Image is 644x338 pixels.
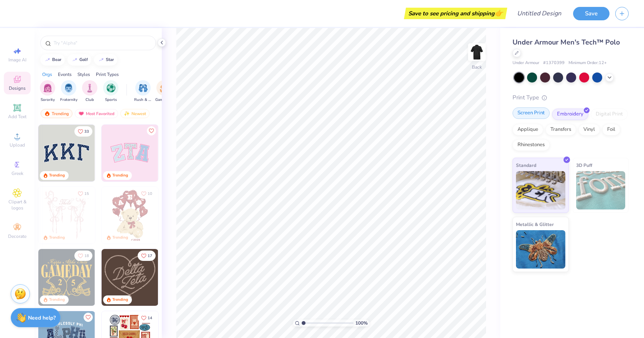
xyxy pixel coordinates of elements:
[49,173,65,178] div: Trending
[84,130,89,134] span: 33
[155,80,173,103] button: filter button
[8,114,26,120] span: Add Text
[602,124,620,135] div: Foil
[513,107,550,119] div: Screen Print
[102,249,158,306] img: 12710c6a-dcc0-49ce-8688-7fe8d5f96fe2
[11,170,23,176] span: Greek
[60,80,77,103] button: filter button
[543,60,565,66] span: # 1370399
[82,80,97,103] button: filter button
[134,80,152,103] div: filter for Rush & Bid
[60,97,77,103] span: Fraternity
[95,187,151,244] img: d12a98c7-f0f7-4345-bf3a-b9f1b718b86e
[516,230,565,269] img: Metallic & Glitter
[107,84,115,92] img: Sports Image
[511,6,567,21] input: Untitled Design
[513,60,539,66] span: Under Armour
[148,192,152,196] span: 10
[38,125,95,181] img: 3b9aba4f-e317-4aa7-a679-c95a879539bd
[513,124,543,135] div: Applique
[42,71,52,78] div: Orgs
[96,71,119,78] div: Print Types
[40,80,55,103] button: filter button
[124,111,130,116] img: Newest.gif
[106,58,114,62] div: star
[9,85,26,91] span: Designs
[134,97,152,103] span: Rush & Bid
[513,93,629,102] div: Print Type
[95,249,151,306] img: 2b704b5a-84f6-4980-8295-53d958423ff9
[84,192,89,196] span: 15
[10,142,25,148] span: Upload
[41,109,72,118] div: Trending
[160,84,169,92] img: Game Day Image
[28,314,56,322] strong: Need help?
[495,8,503,18] span: 👉
[138,251,156,261] button: Like
[147,126,156,135] button: Like
[98,58,104,62] img: trend_line.gif
[49,297,65,303] div: Trending
[516,161,536,169] span: Standard
[112,297,128,303] div: Trending
[60,80,77,103] div: filter for Fraternity
[155,97,173,103] span: Game Day
[82,80,97,103] div: filter for Club
[155,80,173,103] div: filter for Game Day
[591,109,628,120] div: Digital Print
[38,249,95,306] img: b8819b5f-dd70-42f8-b218-32dd770f7b03
[576,171,626,209] img: 3D Puff
[552,109,588,120] div: Embroidery
[95,125,151,181] img: edfb13fc-0e43-44eb-bea2-bf7fc0dd67f9
[53,39,151,47] input: Try "Alpha"
[406,8,505,19] div: Save to see pricing and shipping
[79,58,88,62] div: golf
[513,139,550,151] div: Rhinestones
[40,54,65,66] button: bear
[94,54,117,66] button: star
[74,188,92,199] button: Like
[8,57,26,63] span: Image AI
[44,58,51,62] img: trend_line.gif
[77,71,90,78] div: Styles
[148,316,152,320] span: 14
[85,84,94,92] img: Club Image
[139,84,148,92] img: Rush & Bid Image
[568,60,607,66] span: Minimum Order: 12 +
[67,54,91,66] button: golf
[578,124,600,135] div: Vinyl
[40,80,55,103] div: filter for Sorority
[148,254,152,258] span: 17
[158,249,215,306] img: ead2b24a-117b-4488-9b34-c08fd5176a7b
[355,320,368,326] span: 100 %
[85,97,94,103] span: Club
[469,45,485,60] img: Back
[545,124,576,135] div: Transfers
[120,109,149,118] div: Newest
[8,233,26,239] span: Decorate
[102,187,158,244] img: 587403a7-0594-4a7f-b2bd-0ca67a3ff8dd
[84,313,93,322] button: Like
[41,97,55,103] span: Sorority
[49,235,65,241] div: Trending
[44,111,50,116] img: trending.gif
[74,251,92,261] button: Like
[138,313,156,323] button: Like
[472,64,482,71] div: Back
[576,161,592,169] span: 3D Puff
[112,235,128,241] div: Trending
[112,173,128,178] div: Trending
[78,111,84,116] img: most_fav.gif
[58,71,72,78] div: Events
[4,199,31,211] span: Clipart & logos
[138,188,156,199] button: Like
[516,220,554,228] span: Metallic & Glitter
[103,80,118,103] button: filter button
[75,109,118,118] div: Most Favorited
[74,126,92,137] button: Like
[64,84,73,92] img: Fraternity Image
[134,80,152,103] button: filter button
[103,80,118,103] div: filter for Sports
[43,84,52,92] img: Sorority Image
[84,254,89,258] span: 18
